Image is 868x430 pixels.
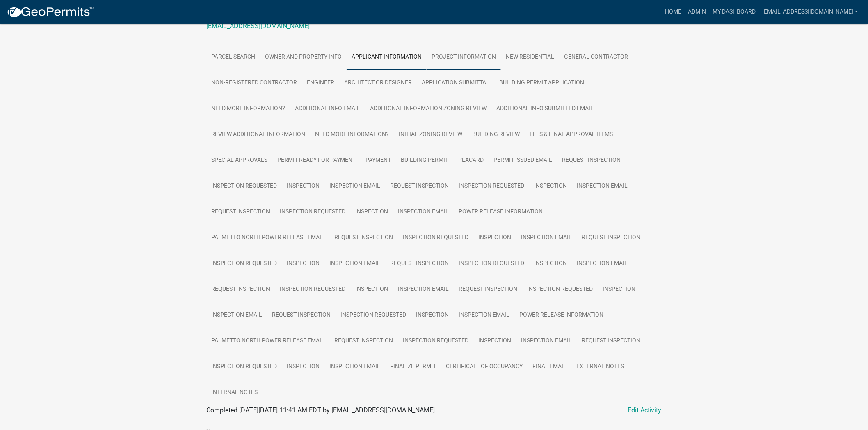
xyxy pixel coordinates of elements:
a: Inspection [473,225,516,251]
a: Inspection Requested [206,354,282,380]
a: Inspection [473,328,516,354]
a: Inspection Email [516,225,577,251]
a: Special Approvals [206,147,272,174]
a: Request Inspection [206,199,275,225]
a: Inspection [282,354,324,380]
a: Request Inspection [206,276,275,303]
a: Inspection Email [324,251,385,277]
a: External Notes [571,354,629,380]
a: Inspection [350,199,393,225]
a: Power Release Information [454,199,548,225]
a: Inspection [529,173,572,199]
a: Need More Information? [206,96,290,122]
a: Permit Issued Email [489,147,557,174]
a: Building Permit Application [494,70,589,96]
a: Palmetto North Power Release Email [206,225,329,251]
a: General Contractor [559,44,633,70]
a: Fees & Final Approval Items [525,122,618,148]
a: Inspection Email [324,354,385,380]
a: Request Inspection [454,276,522,303]
span: Completed [DATE][DATE] 11:41 AM EDT by [EMAIL_ADDRESS][DOMAIN_NAME] [206,406,435,414]
a: Inspection [411,302,454,328]
a: Additional Info submitted Email [491,96,598,122]
a: Inspection Requested [522,276,598,303]
a: Inspection Email [572,173,633,199]
a: Inspection Email [206,302,267,328]
a: Inspection Requested [454,173,529,199]
a: Inspection Email [572,251,633,277]
a: Additional Information Zoning Review [365,96,491,122]
a: Internal Notes [206,380,263,406]
a: Certificate of Occupancy [441,354,528,380]
a: Inspection [529,251,572,277]
a: Inspection Requested [275,199,350,225]
a: Admin [685,4,709,20]
a: [EMAIL_ADDRESS][DOMAIN_NAME] [206,22,310,30]
a: Finalize Permit [385,354,441,380]
a: Power Release Information [514,302,608,328]
a: Need More Information? [310,122,394,148]
a: Palmetto North Power Release Email [206,328,329,354]
a: Placard [453,147,489,174]
a: Inspection Email [393,276,454,303]
a: Request Inspection [385,251,454,277]
a: Inspection Email [454,302,514,328]
a: Request Inspection [385,173,454,199]
a: Request Inspection [329,225,398,251]
a: Inspection [282,173,324,199]
a: Inspection Requested [454,251,529,277]
a: Initial Zoning Review [394,122,467,148]
a: [EMAIL_ADDRESS][DOMAIN_NAME] [759,4,861,20]
a: Inspection [350,276,393,303]
a: Building Permit [396,147,453,174]
a: Inspection Email [516,328,577,354]
a: Non-Registered Contractor [206,70,302,96]
a: Additional info email [290,96,365,122]
a: Owner and Property Info [260,44,347,70]
a: Inspection Email [324,173,385,199]
a: Parcel search [206,44,260,70]
a: Request Inspection [577,328,645,354]
a: Request Inspection [329,328,398,354]
a: Applicant Information [347,44,427,70]
a: Project Information [427,44,501,70]
a: Home [662,4,685,20]
a: Review Additional Information [206,122,310,148]
a: Request Inspection [557,147,626,174]
a: Architect or Designer [339,70,417,96]
a: Inspection Requested [206,251,282,277]
a: New Residential [501,44,559,70]
a: Payment [361,147,396,174]
a: Inspection Requested [398,225,473,251]
a: Final Email [528,354,571,380]
a: My Dashboard [709,4,759,20]
a: Inspection Requested [336,302,411,328]
a: Inspection [282,251,324,277]
a: Request Inspection [267,302,336,328]
a: Inspection Requested [275,276,350,303]
a: Request Inspection [577,225,645,251]
a: Building Review [467,122,525,148]
a: Inspection Email [393,199,454,225]
a: Edit Activity [628,405,662,415]
a: Engineer [302,70,339,96]
a: Permit Ready for Payment [272,147,361,174]
a: Inspection [598,276,640,303]
a: Inspection Requested [206,173,282,199]
a: Inspection Requested [398,328,473,354]
a: Application Submittal [417,70,494,96]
